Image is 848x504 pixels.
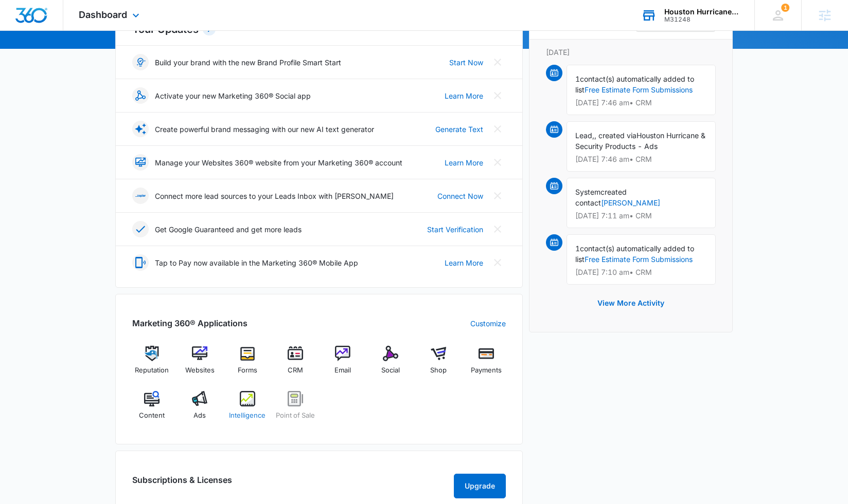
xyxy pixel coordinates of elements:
div: notifications count [781,4,789,12]
a: Learn More [445,90,483,101]
a: Start Verification [427,224,483,235]
button: Close [489,254,506,271]
p: Manage your Websites 360® website from your Marketing 360® account [155,157,402,168]
a: Intelligence [228,391,268,428]
span: Intelligence [229,410,266,421]
span: 1 [781,4,789,12]
span: contact(s) automatically added to list [575,74,694,94]
span: created contact [575,188,627,207]
p: [DATE] 7:10 am • CRM [575,269,707,276]
p: [DATE] 7:11 am • CRM [575,212,707,219]
a: Content [132,391,172,428]
p: [DATE] [546,47,716,58]
p: Get Google Guaranteed and get more leads [155,224,302,235]
button: Close [489,221,506,237]
a: Free Estimate Form Submissions [585,255,693,264]
button: Close [489,121,506,137]
span: Point of Sale [276,410,315,421]
span: Ads [193,410,206,421]
span: Content [139,410,165,421]
span: Reputation [135,365,169,376]
a: Ads [180,391,220,428]
p: Tap to Pay now available in the Marketing 360® Mobile App [155,257,358,268]
p: Create powerful brand messaging with our new AI text generator [155,124,374,135]
a: Shop [419,346,458,383]
a: Social [371,346,411,383]
a: Payments [466,346,506,383]
span: 1 [575,74,580,83]
span: contact(s) automatically added to list [575,244,694,264]
a: Generate Text [435,124,483,135]
a: Websites [180,346,220,383]
button: Close [489,154,506,171]
span: Payments [471,365,502,376]
span: Social [381,365,400,376]
p: [DATE] 7:46 am • CRM [575,156,707,163]
span: Email [334,365,351,376]
a: Connect Now [437,191,483,201]
button: Close [489,188,506,204]
span: Dashboard [79,9,127,20]
span: CRM [288,365,303,376]
span: Houston Hurricane & Security Products - Ads [575,131,705,151]
button: Upgrade [454,474,506,498]
span: Websites [185,365,215,376]
div: account id [664,16,739,23]
a: Forms [228,346,268,383]
a: Point of Sale [275,391,315,428]
button: Close [489,87,506,104]
a: Free Estimate Form Submissions [585,85,693,94]
h2: Subscriptions & Licenses [132,474,232,494]
a: CRM [275,346,315,383]
a: Start Now [449,57,483,68]
p: Activate your new Marketing 360® Social app [155,90,311,101]
span: , created via [594,131,637,140]
div: account name [664,8,739,16]
a: Learn More [445,157,483,168]
p: Connect more lead sources to your Leads Inbox with [PERSON_NAME] [155,191,394,201]
span: 1 [575,244,580,253]
a: Reputation [132,346,172,383]
span: Lead, [575,131,594,140]
h2: Marketing 360® Applications [132,317,248,329]
p: [DATE] 7:46 am • CRM [575,99,707,106]
button: Close [489,54,506,70]
p: Build your brand with the new Brand Profile Smart Start [155,57,341,68]
a: Customize [470,318,506,329]
a: Learn More [445,257,483,268]
span: System [575,188,600,196]
a: Email [323,346,363,383]
span: Shop [430,365,447,376]
a: [PERSON_NAME] [601,198,660,207]
span: Forms [238,365,257,376]
button: View More Activity [587,291,675,315]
